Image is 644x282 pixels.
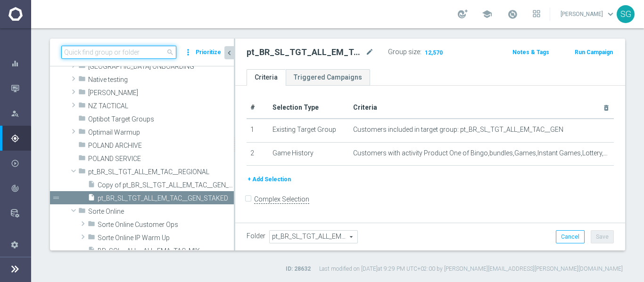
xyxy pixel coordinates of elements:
[603,104,610,112] i: delete_forever
[512,47,550,57] button: Notes & Tags
[11,109,31,118] div: Explore
[591,230,614,243] button: Save
[78,141,86,152] i: folder
[78,128,86,138] i: folder
[88,89,234,97] span: Nikola Test
[10,185,31,192] button: track_changes Analyze
[247,142,269,166] td: 2
[78,207,86,218] i: folder
[482,9,492,19] span: school
[10,60,31,67] button: equalizer Dashboard
[78,62,86,73] i: folder
[98,247,234,255] span: BR_SOL__ALL__ALL_EMA_TAC_MIX
[254,195,309,204] label: Complex Selection
[88,115,234,123] span: Optibot Target Groups
[247,119,269,142] td: 1
[194,46,223,59] button: Prioritize
[10,209,31,217] button: Data Studio
[88,76,234,84] span: Native testing
[88,142,234,150] span: POLAND ARCHIVE
[560,7,617,21] a: [PERSON_NAME]keyboard_arrow_down
[11,51,31,76] div: Dashboard
[98,194,234,202] span: pt_BR_SL_TGT_ALL_EM_TAC__GEN_STAKED
[247,69,286,86] a: Criteria
[247,174,292,185] button: + Add Selection
[11,109,19,118] i: person_search
[269,142,349,166] td: Game History
[353,104,377,111] span: Criteria
[88,193,95,204] i: insert_drive_file
[10,110,31,117] button: person_search Explore
[11,59,19,68] i: equalizer
[5,232,25,257] div: Settings
[556,230,585,243] button: Cancel
[269,97,349,119] th: Selection Type
[353,149,610,157] span: Customers with activity Product One of Bingo,bundles,Games,Instant Games,Lottery,Scratchcard,Spor...
[88,155,234,163] span: POLAND SERVICE
[11,76,31,101] div: Mission Control
[78,114,86,125] i: folder
[88,129,234,137] span: Optimail Warmup
[98,221,234,229] span: Sorte Online Customer Ops
[78,167,86,178] i: folder
[11,209,31,218] div: Data Studio
[78,154,86,165] i: folder
[11,159,31,168] div: Execute
[11,226,31,250] div: Optibot
[88,208,234,216] span: Sorte Online
[225,48,234,57] i: chevron_left
[10,135,31,142] button: gps_fixed Plan
[88,246,95,257] i: insert_drive_file
[420,48,421,56] label: :
[247,47,363,58] h2: pt_BR_SL_TGT_ALL_EM_TAC__GEN_STAKED
[10,85,31,92] button: Mission Control
[88,63,234,71] span: MALTA ONBOARDING
[61,46,176,59] input: Quick find group or folder
[617,5,635,23] div: SG
[388,48,420,56] label: Group size
[10,240,19,249] i: settings
[11,184,31,193] div: Analyze
[224,46,234,59] button: chevron_left
[166,48,174,56] span: search
[269,119,349,142] td: Existing Target Group
[319,265,623,273] label: Last modified on [DATE] at 9:29 PM UTC+02:00 by [PERSON_NAME][EMAIL_ADDRESS][PERSON_NAME][DOMAIN_...
[88,233,95,244] i: folder
[247,97,269,119] th: #
[574,47,614,57] button: Run Campaign
[11,134,19,143] i: gps_fixed
[11,184,19,193] i: track_changes
[78,75,86,86] i: folder
[286,69,370,86] a: Triggered Campaigns
[424,49,444,58] span: 12,570
[365,47,374,58] i: mode_edit
[88,180,95,191] i: insert_drive_file
[11,134,31,143] div: Plan
[605,9,616,19] span: keyboard_arrow_down
[88,220,95,231] i: folder
[88,168,234,176] span: pt_BR_SL_TGT_ALL_EM_TAC__REGIONAL
[98,234,234,242] span: Sorte Online IP Warm Up
[353,126,563,134] span: Customers included in target group: pt_BR_SL_TGT_ALL_EM_TAC__GEN
[78,101,86,112] i: folder
[78,88,86,99] i: folder
[286,265,311,273] label: ID: 28632
[11,159,19,168] i: play_circle_outline
[247,232,265,240] label: Folder
[10,160,31,167] button: play_circle_outline Execute
[98,181,234,189] span: Copy of pt_BR_SL_TGT_ALL_EM_TAC__GEN_STAKED
[183,46,193,59] i: more_vert
[88,102,234,110] span: NZ TACTICAL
